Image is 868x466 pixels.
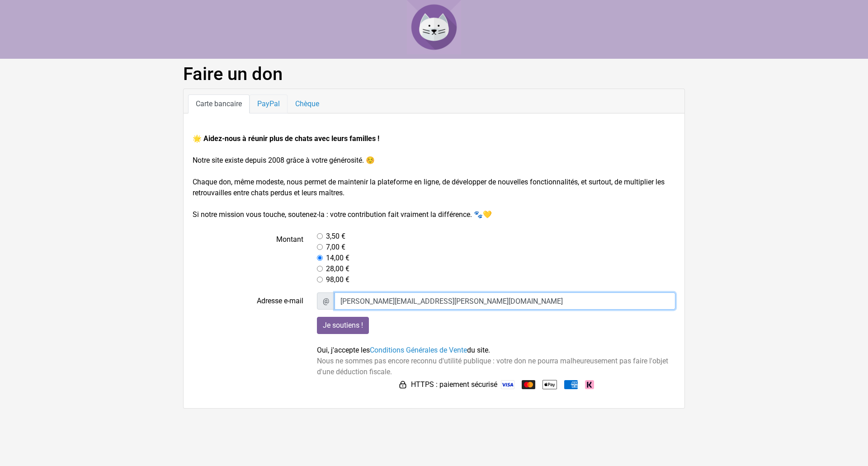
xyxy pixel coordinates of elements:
span: @ [317,292,335,310]
img: American Express [564,380,578,389]
a: Conditions Générales de Vente [370,346,467,354]
label: 98,00 € [326,274,349,285]
label: 28,00 € [326,264,349,274]
a: Carte bancaire [188,94,250,113]
label: 3,50 € [326,231,345,242]
form: Notre site existe depuis 2008 grâce à votre générosité. ☺️ Chaque don, même modeste, nous permet ... [193,133,675,392]
label: 14,00 € [326,253,349,264]
span: Oui, j'accepte les du site. [317,346,490,354]
a: PayPal [250,94,288,113]
label: Montant [186,231,310,285]
a: Chèque [288,94,327,113]
h1: Faire un don [183,63,685,85]
span: Nous ne sommes pas encore reconnu d'utilité publique : votre don ne pourra malheureusement pas fa... [317,357,668,376]
img: HTTPS : paiement sécurisé [398,380,407,389]
img: Visa [501,380,514,389]
label: Adresse e-mail [186,292,310,310]
input: Je soutiens ! [317,317,369,334]
label: 7,00 € [326,242,345,253]
span: HTTPS : paiement sécurisé [411,379,497,390]
img: Apple Pay [542,377,557,392]
img: Mastercard [522,380,535,389]
img: Klarna [585,380,594,389]
strong: 🌟 Aidez-nous à réunir plus de chats avec leurs familles ! [193,134,379,143]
